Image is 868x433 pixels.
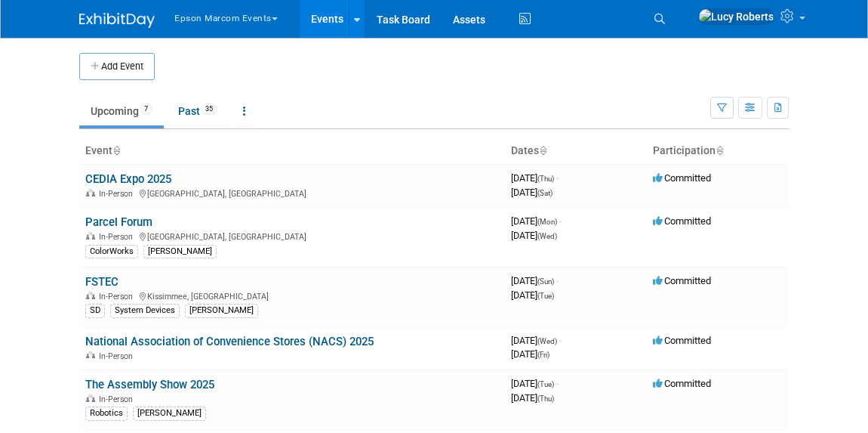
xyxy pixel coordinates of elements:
span: (Sat) [537,189,553,197]
div: [GEOGRAPHIC_DATA], [GEOGRAPHIC_DATA] [85,230,499,242]
span: (Mon) [537,218,557,226]
a: National Association of Convenience Stores (NACS) 2025 [85,335,374,348]
div: [PERSON_NAME] [143,245,217,258]
div: Kissimmee, [GEOGRAPHIC_DATA] [85,289,499,302]
span: In-Person [99,351,137,361]
span: [DATE] [511,392,554,404]
span: - [556,275,559,286]
div: System Devices [110,304,180,317]
img: In-Person Event [86,394,95,402]
a: The Assembly Show 2025 [85,378,214,391]
span: (Sun) [537,277,554,286]
img: In-Person Event [86,232,95,240]
span: Committed [653,172,711,184]
span: [DATE] [511,187,553,198]
span: Committed [653,378,711,389]
img: ExhibitDay [79,13,155,28]
span: - [559,335,562,346]
span: In-Person [99,292,137,302]
div: SD [85,304,105,317]
span: [DATE] [511,289,554,301]
span: (Wed) [537,232,557,240]
a: Upcoming7 [79,97,164,125]
div: [PERSON_NAME] [185,304,258,317]
span: In-Person [99,232,137,242]
span: [DATE] [511,275,559,286]
span: (Thu) [537,175,554,183]
span: 7 [140,104,152,115]
span: [DATE] [511,215,562,227]
span: In-Person [99,189,137,199]
a: Sort by Start Date [539,144,546,156]
span: [DATE] [511,230,557,241]
span: (Fri) [537,351,549,359]
span: Committed [653,215,711,227]
span: - [559,215,562,227]
span: (Thu) [537,394,554,403]
span: 35 [201,104,217,115]
span: - [556,378,559,389]
a: FSTEC [85,275,119,289]
span: [DATE] [511,348,549,360]
span: Committed [653,335,711,346]
span: Committed [653,275,711,286]
a: CEDIA Expo 2025 [85,172,171,186]
img: In-Person Event [86,189,95,196]
div: [PERSON_NAME] [133,407,206,420]
div: Robotics [85,407,128,420]
span: [DATE] [511,172,559,184]
a: Sort by Event Name [112,144,120,156]
img: In-Person Event [86,292,95,299]
div: [GEOGRAPHIC_DATA], [GEOGRAPHIC_DATA] [85,187,499,199]
img: Lucy Roberts [698,8,774,25]
span: In-Person [99,394,137,404]
a: Parcel Forum [85,215,152,229]
span: (Wed) [537,337,557,345]
span: (Tue) [537,292,554,300]
span: [DATE] [511,335,562,346]
th: Event [79,138,505,164]
button: Add Event [79,53,155,80]
span: - [556,172,559,184]
span: (Tue) [537,380,554,388]
a: Sort by Participation Type [716,144,723,156]
div: ColorWorks [85,245,138,258]
th: Dates [505,138,647,164]
th: Participation [647,138,789,164]
span: [DATE] [511,378,559,389]
img: In-Person Event [86,351,95,359]
a: Past35 [167,97,229,125]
